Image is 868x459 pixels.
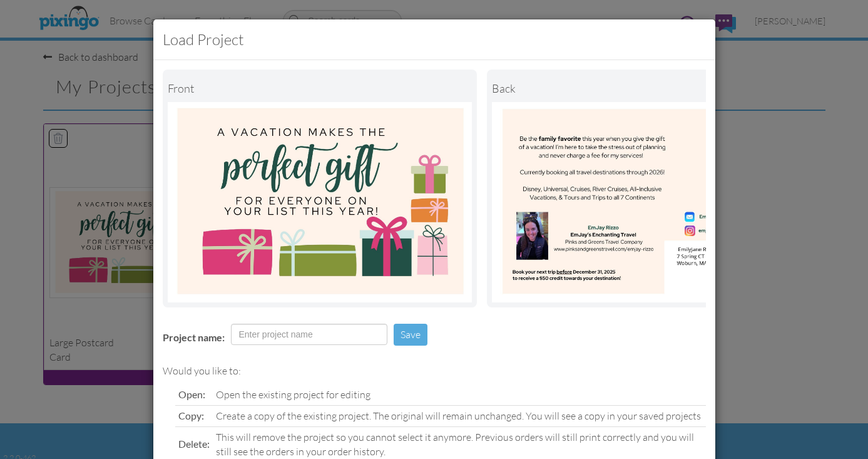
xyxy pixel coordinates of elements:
input: Enter project name [231,324,387,345]
span: Copy: [178,410,204,421]
div: Would you like to: [163,364,706,378]
div: back [492,75,797,102]
td: Create a copy of the existing project. The original will remain unchanged. You will see a copy in... [213,405,706,426]
h3: Load Project [163,29,706,50]
button: Save [394,324,427,346]
span: Delete: [178,438,210,450]
img: Landscape Image [168,102,472,302]
td: Open the existing project for editing [213,384,706,405]
label: Project name: [163,331,225,345]
span: Open: [178,388,205,400]
img: Portrait Image [492,102,797,302]
div: Front [168,75,472,102]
